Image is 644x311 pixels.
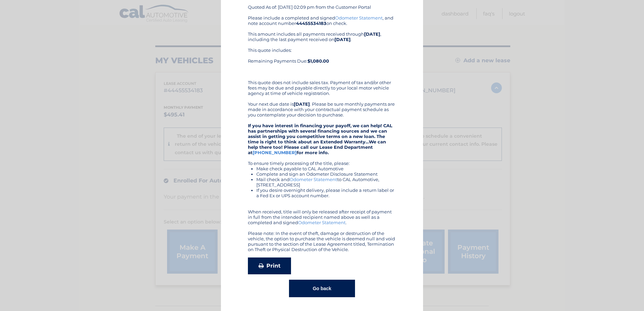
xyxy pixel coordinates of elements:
[364,31,380,37] b: [DATE]
[294,101,310,107] b: [DATE]
[253,150,297,155] a: [PHONE_NUMBER]
[248,123,392,155] strong: If you have interest in financing your payoff, we can help! CAL has partnerships with several fin...
[334,37,351,42] b: [DATE]
[256,187,396,198] li: If you desire overnight delivery, please include a return label or a Fed Ex or UPS account number.
[298,220,346,225] a: Odometer Statement
[290,177,337,182] a: Odometer Statement
[289,280,355,297] button: Go back
[335,15,383,21] a: Odometer Statement
[248,257,291,274] a: Print
[308,58,329,64] b: $1,080.00
[248,15,396,252] div: Please include a completed and signed , and note account number on check. This amount includes al...
[296,21,326,26] b: 44455534183
[256,171,396,177] li: Complete and sign an Odometer Disclosure Statement
[256,166,396,171] li: Make check payable to CAL Automotive
[248,47,396,74] div: This quote includes: Remaining Payments Due:
[256,177,396,187] li: Mail check and to CAL Automotive, [STREET_ADDRESS]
